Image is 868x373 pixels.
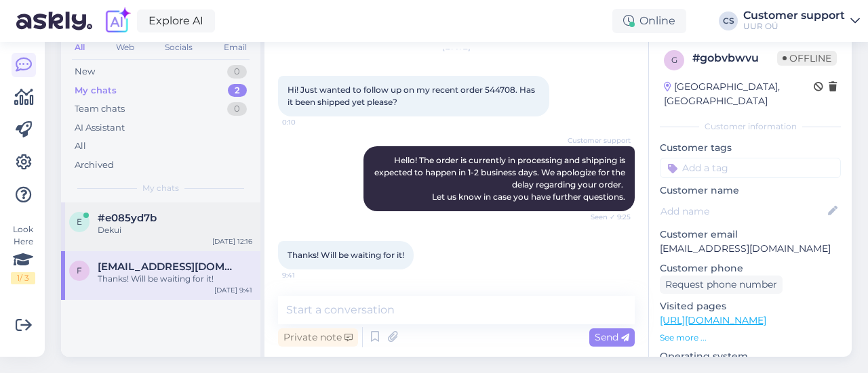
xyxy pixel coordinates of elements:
span: 0:10 [282,117,333,127]
div: Private note [278,328,358,347]
div: Team chats [75,102,125,116]
div: Archived [75,158,114,172]
div: Customer information [660,120,841,133]
div: My chats [75,84,117,97]
span: My chats [142,182,179,194]
span: F [77,265,82,276]
input: Add a tag [660,158,841,178]
div: Look Here [11,223,35,284]
div: All [72,39,87,56]
a: Explore AI [137,9,215,32]
div: Online [612,9,686,33]
span: #e085yd7b [98,212,157,224]
div: Web [113,39,137,56]
p: Customer tags [660,141,841,155]
img: explore-ai [103,7,132,35]
p: See more ... [660,332,841,344]
p: [EMAIL_ADDRESS][DOMAIN_NAME] [660,242,841,256]
span: Hello! The order is currently in processing and shipping is expected to happen in 1-2 business da... [374,155,627,202]
div: [GEOGRAPHIC_DATA], [GEOGRAPHIC_DATA] [664,80,814,108]
a: [URL][DOMAIN_NAME] [660,314,766,326]
div: [DATE] 12:16 [212,236,252,246]
div: Socials [162,39,195,56]
div: # gobvbwvu [692,50,777,66]
span: Offline [777,51,837,66]
div: [DATE] 9:41 [214,285,252,295]
p: Visited pages [660,299,841,313]
span: Send [595,331,629,343]
input: Add name [660,204,825,219]
p: Customer name [660,183,841,198]
div: 0 [227,102,247,116]
p: Customer phone [660,261,841,276]
p: Operating system [660,349,841,364]
div: CS [719,12,738,30]
span: Hi! Just wanted to follow up on my recent order 544708. Has it been shipped yet please? [288,85,537,107]
p: Customer email [660,227,841,242]
div: 0 [227,65,247,79]
span: Thanks! Will be waiting for it! [288,250,404,260]
div: 1 / 3 [11,272,35,284]
span: 9:41 [282,270,333,280]
div: New [75,65,95,79]
div: Dekui [98,224,252,236]
div: Email [221,39,250,56]
div: AI Assistant [75,121,125,135]
div: Customer support [743,10,845,21]
div: Request phone number [660,276,783,294]
div: Thanks! Will be waiting for it! [98,273,252,285]
div: 2 [228,84,247,97]
span: Faalzir@gmail.com [98,261,239,273]
div: All [75,139,86,153]
a: Customer supportUUR OÜ [743,10,860,32]
span: Seen ✓ 9:25 [580,212,631,222]
span: e [77,217,82,227]
span: Customer support [568,135,631,146]
span: g [671,55,677,65]
div: UUR OÜ [743,21,845,32]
